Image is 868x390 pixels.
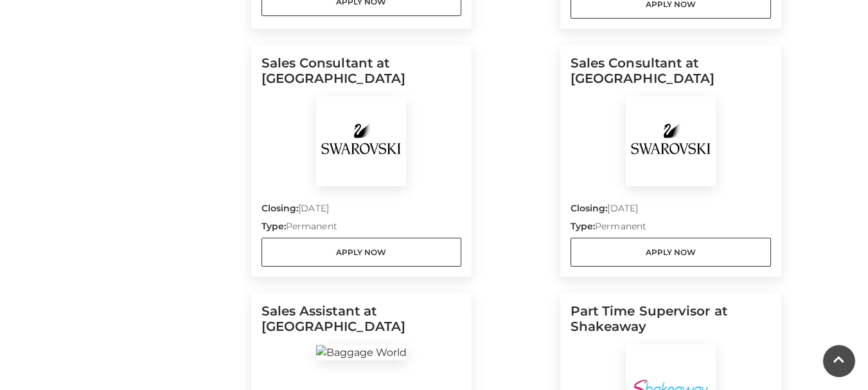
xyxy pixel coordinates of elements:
strong: Closing: [261,202,299,214]
p: [DATE] [261,202,462,220]
p: Permanent [261,220,462,238]
h5: Sales Consultant at [GEOGRAPHIC_DATA] [261,55,462,96]
h5: Sales Assistant at [GEOGRAPHIC_DATA] [261,303,462,344]
a: Apply Now [261,238,462,267]
img: Swarovski [316,96,406,186]
a: Apply Now [571,238,771,267]
strong: Type: [261,220,286,232]
p: Permanent [571,220,771,238]
strong: Closing: [571,202,608,214]
strong: Type: [571,220,595,232]
p: [DATE] [571,202,771,220]
h5: Part Time Supervisor at Shakeaway [571,303,771,344]
h5: Sales Consultant at [GEOGRAPHIC_DATA] [571,55,771,96]
img: Swarovski [626,96,716,186]
img: Baggage World [316,345,407,360]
